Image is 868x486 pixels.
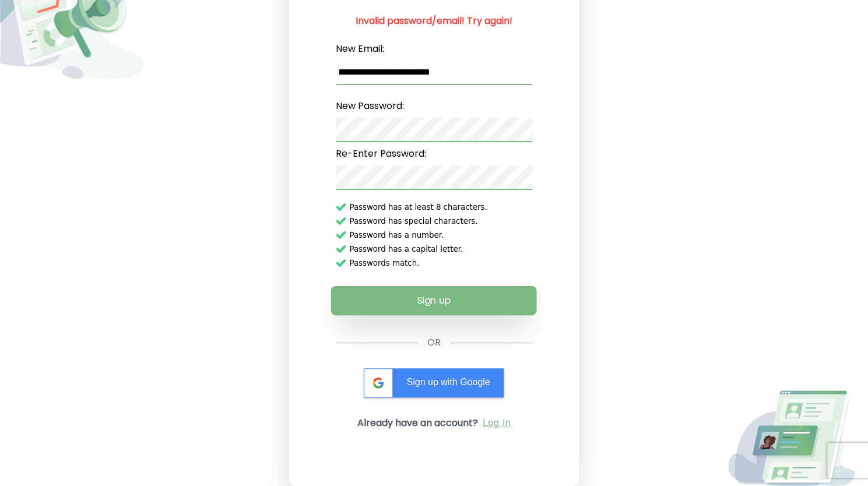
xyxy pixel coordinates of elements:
span: Password has a number. [349,228,532,241]
div: Sign up with Google [364,368,504,397]
span: Password has a capital letter. [349,242,532,255]
span: Passwords match. [349,256,532,269]
span: OR [427,336,441,350]
h2: Already have an account? [357,416,478,430]
img: Login Decoration [723,390,868,486]
label: Re-Enter Password: [336,142,532,165]
label: New Email: [336,37,532,61]
a: Log in [483,416,511,430]
span: Sign up with Google [406,377,490,387]
button: Sign up [331,286,537,315]
h2: Invalid password/email! Try again! [336,14,532,28]
span: Password has at least 8 characters. [349,200,532,213]
label: New Password: [336,94,532,118]
span: Password has special characters. [349,214,532,227]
